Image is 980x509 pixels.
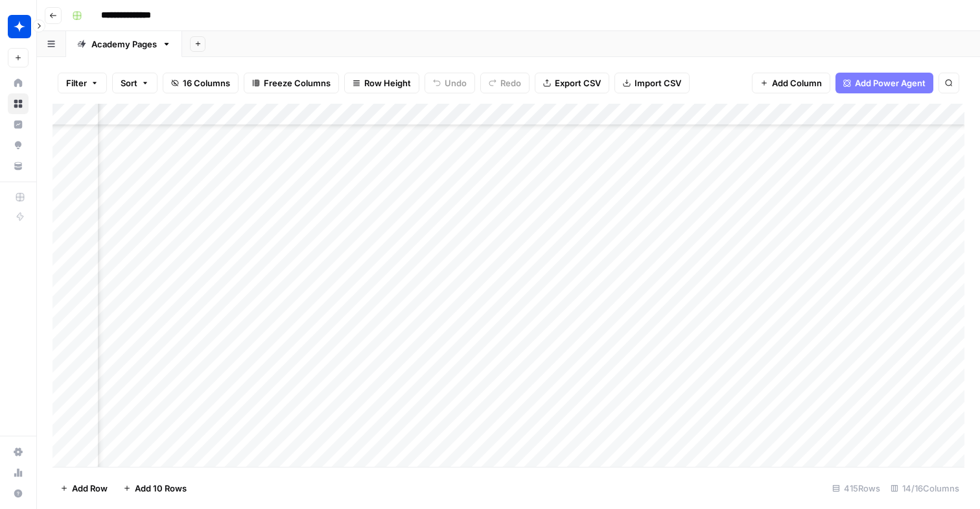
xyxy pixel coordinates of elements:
button: Add Row [52,478,115,499]
span: Add Column [772,77,822,89]
img: Wiz Logo [8,15,31,38]
a: Insights [8,114,29,135]
span: Filter [66,77,87,89]
div: Academy Pages [91,38,157,51]
a: Your Data [8,156,29,176]
button: Add Column [752,73,830,93]
span: Freeze Columns [264,77,331,89]
span: Add Power Agent [855,77,926,89]
span: Sort [121,77,137,89]
div: 14/16 Columns [885,478,964,499]
span: Import CSV [635,77,681,89]
a: Academy Pages [66,31,182,57]
a: Home [8,73,29,93]
button: Add Power Agent [835,73,933,93]
button: Help + Support [8,483,29,504]
button: Sort [112,73,157,93]
span: 16 Columns [183,77,230,89]
a: Browse [8,93,29,114]
button: Export CSV [535,73,609,93]
button: Filter [58,73,107,93]
span: Export CSV [555,77,601,89]
a: Settings [8,442,29,462]
button: 16 Columns [163,73,239,93]
button: Add 10 Rows [115,478,194,499]
span: Redo [500,77,521,89]
span: Row Height [364,77,411,89]
button: Row Height [344,73,419,93]
button: Import CSV [614,73,690,93]
a: Opportunities [8,135,29,156]
button: Redo [480,73,530,93]
span: Undo [445,77,467,89]
div: 415 Rows [827,478,885,499]
button: Workspace: Wiz [8,10,29,43]
button: Undo [425,73,475,93]
span: Add 10 Rows [135,482,187,495]
span: Add Row [72,482,108,495]
button: Freeze Columns [244,73,339,93]
a: Usage [8,462,29,483]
